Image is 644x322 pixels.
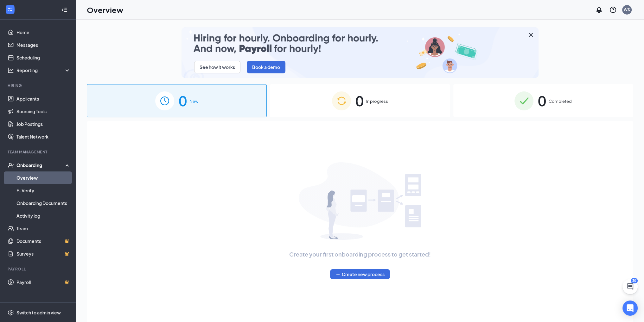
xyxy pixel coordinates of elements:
[16,197,71,209] a: Onboarding Documents
[16,247,71,260] a: SurveysCrown
[8,162,14,168] svg: UserCheck
[355,90,364,112] span: 0
[595,6,603,14] svg: Notifications
[631,278,638,283] div: 30
[16,39,71,51] a: Messages
[87,4,123,15] h1: Overview
[8,149,69,155] div: Team Management
[7,6,13,13] svg: WorkstreamLogo
[366,98,388,104] span: In progress
[16,209,71,222] a: Activity log
[16,276,71,288] a: PayrollCrown
[189,98,198,104] span: New
[8,83,69,88] div: Hiring
[16,118,71,130] a: Job Postings
[16,67,71,73] div: Reporting
[8,309,14,316] svg: Settings
[16,184,71,197] a: E-Verify
[16,222,71,235] a: Team
[16,92,71,105] a: Applicants
[16,235,71,247] a: DocumentsCrown
[247,61,285,73] button: Book a demo
[16,162,65,168] div: Onboarding
[538,90,546,112] span: 0
[16,171,71,184] a: Overview
[179,90,187,112] span: 0
[16,105,71,118] a: Sourcing Tools
[624,7,630,12] div: WS
[182,27,539,78] img: payroll-small.gif
[335,272,341,277] svg: Plus
[622,279,638,294] button: ChatActive
[8,67,14,73] svg: Analysis
[61,7,67,13] svg: Collapse
[16,309,61,316] div: Switch to admin view
[16,26,71,39] a: Home
[16,51,71,64] a: Scheduling
[194,61,240,73] button: See how it works
[626,283,634,290] svg: ChatActive
[609,6,617,14] svg: QuestionInfo
[289,250,431,259] span: Create your first onboarding process to get started!
[8,266,69,272] div: Payroll
[16,130,71,143] a: Talent Network
[330,269,390,279] button: PlusCreate new process
[622,300,638,316] div: Open Intercom Messenger
[549,98,572,104] span: Completed
[527,31,535,39] svg: Cross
